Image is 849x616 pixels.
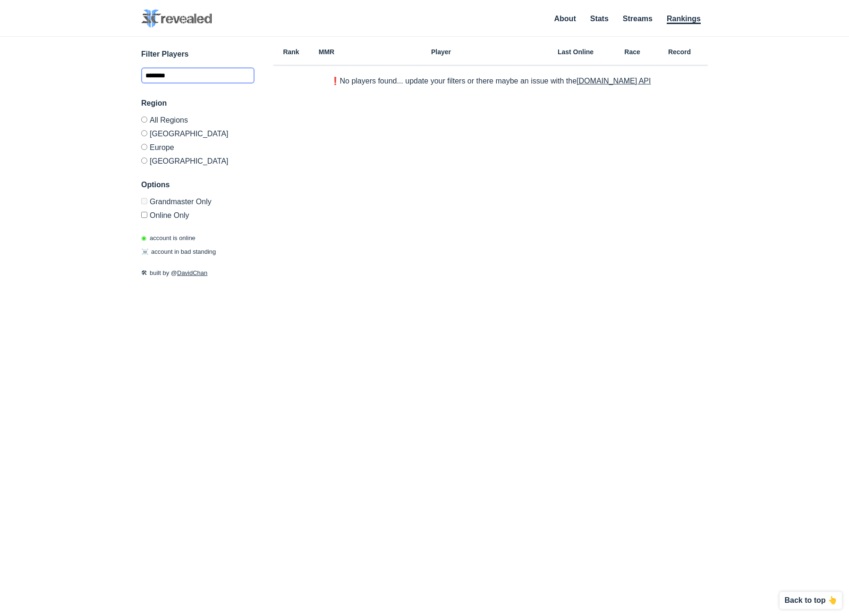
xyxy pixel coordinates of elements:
span: ☠️ [141,248,149,255]
label: Only Show accounts currently in Grandmaster [141,198,255,208]
h6: Player [344,49,538,55]
label: [GEOGRAPHIC_DATA] [141,126,255,140]
label: Only show accounts currently laddering [141,208,255,219]
span: 🛠 [141,269,147,276]
input: Europe [141,144,147,150]
h3: Region [141,98,255,109]
p: Back to top 👆 [784,597,837,604]
h6: MMR [309,49,344,55]
h6: Record [651,49,708,55]
h6: Last Online [538,49,613,55]
p: built by @ [141,268,255,278]
a: [DOMAIN_NAME] API [577,77,651,85]
label: Europe [141,140,255,154]
a: Stats [590,15,609,23]
a: DavidChan [177,269,207,276]
input: Grandmaster Only [141,198,147,204]
label: [GEOGRAPHIC_DATA] [141,154,255,165]
h6: Rank [273,49,309,55]
input: [GEOGRAPHIC_DATA] [141,158,147,164]
input: Online Only [141,212,147,218]
input: [GEOGRAPHIC_DATA] [141,130,147,136]
a: About [554,15,576,23]
p: account in bad standing [141,247,216,257]
p: ❗️No players found... update your filters or there maybe an issue with the [331,77,651,85]
img: SC2 Revealed [141,9,212,28]
h3: Filter Players [141,49,255,60]
h3: Options [141,179,255,191]
input: All Regions [141,117,147,123]
a: Streams [623,15,653,23]
span: ◉ [141,234,146,241]
h6: Race [613,49,651,55]
p: account is online [141,233,195,243]
a: Rankings [667,15,701,24]
label: All Regions [141,117,255,126]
